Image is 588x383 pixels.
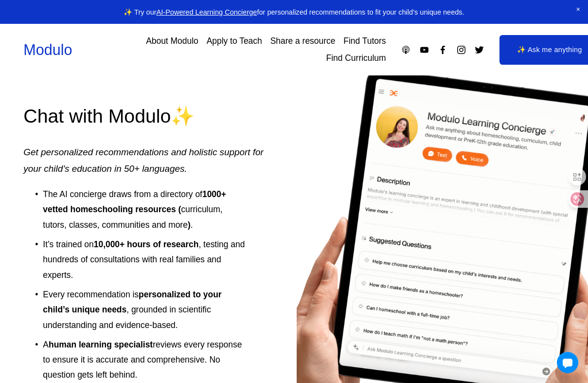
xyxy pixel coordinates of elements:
[146,33,198,50] a: About Modulo
[456,45,466,55] a: Instagram
[474,45,484,55] a: Twitter
[438,45,448,55] a: Facebook
[94,239,199,249] strong: 10,000+ hours of research
[23,41,72,58] a: Modulo
[43,337,246,383] p: A reviews every response to ensure it is accurate and comprehensive. No question gets left behind.
[157,8,257,16] a: AI-Powered Learning Concierge
[326,50,386,67] a: Find Curriculum
[343,33,386,50] a: Find Tutors
[188,220,191,230] strong: )
[401,45,411,55] a: Apple Podcasts
[43,237,246,283] p: It’s trained on , testing and hundreds of consultations with real families and experts.
[207,33,262,50] a: Apply to Teach
[419,45,429,55] a: YouTube
[23,147,266,174] em: Get personalized recommendations and holistic support for your child’s education in 50+ languages.
[23,104,268,128] h2: Chat with Modulo✨
[43,187,246,233] p: The AI concierge draws from a directory of curriculum, tutors, classes, communities and more .
[43,287,246,333] p: Every recommendation is , grounded in scientific understanding and evidence-based.
[49,340,153,349] strong: human learning specialist
[270,33,336,50] a: Share a resource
